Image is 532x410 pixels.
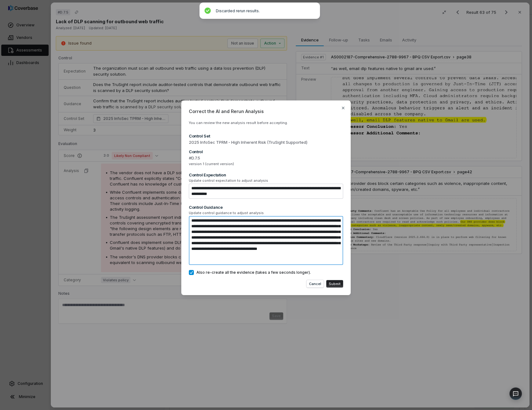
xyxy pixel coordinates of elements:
[216,8,260,13] span: Discarded rerun results.
[189,149,343,154] div: Control
[189,178,343,183] span: Update control expectation to adjust analysis
[306,280,324,288] button: Cancel
[189,155,343,161] span: #D.7.5
[189,172,343,178] div: Control Expectation
[189,133,343,139] div: Control Set
[189,270,194,275] button: Also re-create all the evidence (takes a few seconds longer).
[189,121,288,125] span: You can review the new analysis result before accepting.
[196,270,311,275] span: Also re-create all the evidence (takes a few seconds longer).
[189,162,343,166] span: version 1 (current version)
[189,211,343,215] span: Update control guidance to adjust analysis
[326,280,343,288] button: Submit
[189,139,343,146] span: 2025 InfoSec TPRM - High Inherent Risk (TruSight Supported)
[189,204,343,210] div: Control Guidance
[189,108,343,115] span: Correct the AI and Rerun Analysis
